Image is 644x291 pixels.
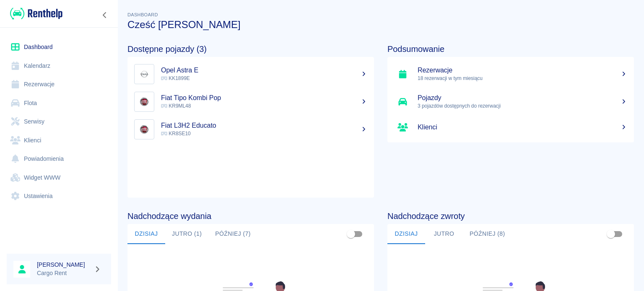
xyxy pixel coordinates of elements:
p: 3 pojazdów dostępnych do rezerwacji [418,102,627,110]
h5: Klienci [418,123,627,131]
a: ImageOpel Astra E KK1899E [127,60,374,88]
img: Renthelp logo [10,7,62,21]
img: Image [136,66,152,82]
h5: Fiat L3H2 Educato [161,121,367,130]
span: Pokaż przypisane tylko do mnie [343,226,359,242]
p: Cargo Rent [37,269,91,278]
span: Pokaż przypisane tylko do mnie [603,226,619,242]
a: Klienci [7,131,111,150]
button: Dzisiaj [387,224,425,244]
a: Ustawienia [7,187,111,206]
button: Później (7) [208,224,257,244]
a: Widget WWW [7,168,111,187]
img: Image [136,121,152,137]
span: KR8SE10 [161,131,191,136]
a: Rezerwacje [7,75,111,94]
h5: Rezerwacje [418,66,627,75]
a: Serwisy [7,112,111,131]
p: 18 rezerwacji w tym miesiącu [418,75,627,82]
h5: Fiat Tipo Kombi Pop [161,94,367,102]
button: Później (8) [463,224,512,244]
h6: [PERSON_NAME] [37,260,91,269]
button: Zwiń nawigację [99,10,111,21]
span: Dashboard [127,12,158,17]
button: Dzisiaj [127,224,165,244]
a: Dashboard [7,38,111,57]
span: KK1899E [161,75,190,81]
button: Jutro [425,224,463,244]
a: Rezerwacje18 rezerwacji w tym miesiącu [387,60,634,88]
button: Jutro (1) [165,224,208,244]
h4: Dostępne pojazdy (3) [127,44,374,54]
h3: Cześć [PERSON_NAME] [127,19,634,31]
h4: Podsumowanie [387,44,634,54]
a: ImageFiat Tipo Kombi Pop KR9ML48 [127,88,374,116]
h4: Nadchodzące wydania [127,211,374,221]
h5: Pojazdy [418,94,627,102]
a: ImageFiat L3H2 Educato KR8SE10 [127,116,374,143]
a: Renthelp logo [7,7,62,21]
img: Image [136,94,152,110]
a: Powiadomienia [7,149,111,168]
a: Kalendarz [7,57,111,75]
a: Pojazdy3 pojazdów dostępnych do rezerwacji [387,88,634,116]
h4: Nadchodzące zwroty [387,211,634,221]
h5: Opel Astra E [161,66,367,75]
a: Klienci [387,116,634,139]
span: KR9ML48 [161,103,191,109]
a: Flota [7,94,111,113]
